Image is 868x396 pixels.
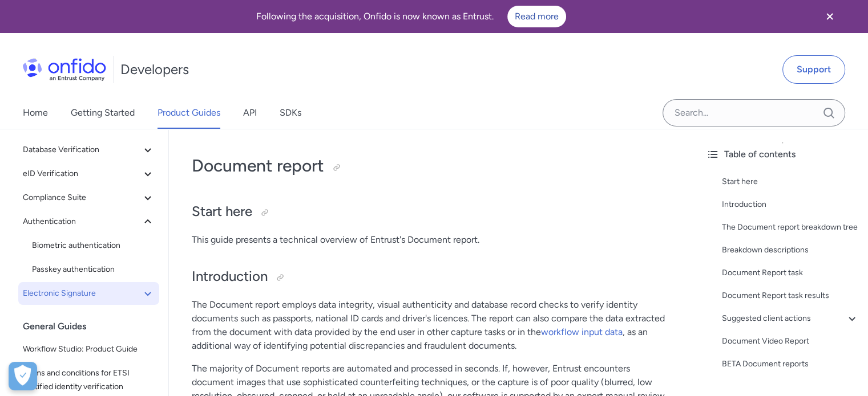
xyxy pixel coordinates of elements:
[9,362,37,390] button: Open Preferences
[158,97,220,129] a: Product Guides
[14,6,809,27] div: Following the acquisition, Onfido is now known as Entrust.
[192,154,674,177] h1: Document report
[541,326,623,337] a: workflow input data
[722,243,859,257] a: Breakdown descriptions
[23,315,164,338] div: General Guides
[722,357,859,371] a: BETA Document reports
[722,198,859,211] a: Introduction
[32,263,155,276] span: Passkey authentication
[809,2,851,31] button: Close banner
[192,267,674,287] h2: Introduction
[71,97,135,129] a: Getting Started
[23,167,141,181] span: eID Verification
[722,312,859,325] a: Suggested client actions
[722,175,859,189] a: Start here
[722,289,859,303] a: Document Report task results
[192,298,674,353] p: The Document report employs data integrity, visual authenticity and database record checks to ver...
[18,282,159,305] button: Electronic Signature
[18,138,159,161] button: Database Verification
[280,97,301,129] a: SDKs
[722,221,859,234] a: The Document report breakdown tree
[18,338,159,361] a: Workflow Studio: Product Guide
[23,143,141,157] span: Database Verification
[18,186,159,209] button: Compliance Suite
[27,258,159,281] a: Passkey authentication
[823,10,837,23] svg: Close banner
[23,287,141,300] span: Electronic Signature
[23,58,106,81] img: Onfido Logo
[9,362,37,390] div: Cookie Preferences
[32,239,155,252] span: Biometric authentication
[706,148,859,161] div: Table of contents
[23,215,141,228] span: Authentication
[192,202,674,222] h2: Start here
[120,60,189,79] h1: Developers
[23,342,155,356] span: Workflow Studio: Product Guide
[722,334,859,348] a: Document Video Report
[18,210,159,233] button: Authentication
[243,97,257,129] a: API
[722,266,859,280] a: Document Report task
[27,234,159,257] a: Biometric authentication
[663,99,845,126] input: Onfido search input field
[23,97,48,129] a: Home
[782,55,845,84] a: Support
[23,191,141,205] span: Compliance Suite
[507,6,566,27] a: Read more
[23,366,155,394] span: Terms and conditions for ETSI certified identity verification
[192,233,674,247] p: This guide presents a technical overview of Entrust's Document report.
[18,162,159,185] button: eID Verification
